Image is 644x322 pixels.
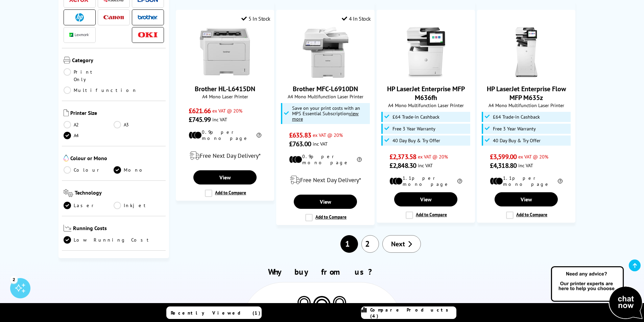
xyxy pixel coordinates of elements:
h2: Why buy from us? [71,267,573,277]
a: Canon [103,13,124,22]
a: Lexmark [69,31,90,39]
span: A4 Mono Laser Printer [180,93,270,100]
a: A2 [64,121,114,128]
img: HP LaserJet Enterprise Flow MFP M635z [501,27,552,78]
a: Brother HL-L6415DN [200,72,251,79]
img: Running Costs [64,225,72,232]
img: Canon [103,15,124,20]
li: 0.9p per mono page [189,129,261,141]
span: £621.66 [189,106,211,115]
img: Brother HL-L6415DN [200,27,251,78]
span: inc VAT [313,141,328,147]
a: View [294,195,357,209]
span: A4 Mono Multifunction Laser Printer [280,93,371,100]
a: HP LaserJet Enterprise Flow MFP M635z [501,72,552,79]
img: Printer Experts [296,296,312,313]
span: ex VAT @ 20% [313,132,343,138]
span: £64 Trade-in Cashback [493,114,540,120]
span: Recently Viewed (1) [171,310,261,316]
label: Add to Compare [305,214,347,221]
span: Colour or Mono [70,155,164,163]
a: Brother MFC-L6910DN [300,72,351,79]
a: HP LaserJet Enterprise MFP M636fh [387,84,465,102]
div: 4 In Stock [342,15,371,22]
span: inc VAT [518,162,533,169]
span: ex VAT @ 20% [212,107,242,114]
a: View [394,192,457,206]
a: A4 [64,132,114,139]
a: View [193,170,256,184]
span: ex VAT @ 20% [518,153,548,160]
a: HP [69,13,90,22]
img: Open Live Chat window [549,265,644,321]
img: Printer Experts [312,296,332,319]
a: Recently Viewed (1) [166,306,262,319]
a: HP LaserJet Enterprise Flow MFP M635z [487,84,566,102]
img: Category [64,57,70,64]
img: Printer Size [64,109,69,116]
span: £763.00 [289,140,311,148]
div: modal_delivery [180,146,270,165]
img: Technology [64,189,73,197]
span: Category [72,57,164,65]
div: 5 In Stock [241,15,270,22]
u: view more [292,110,359,122]
span: Save on your print costs with an MPS Essential Subscription [292,105,360,122]
span: ex VAT @ 20% [418,153,448,160]
span: inc VAT [212,116,227,123]
span: £3,599.00 [490,152,517,161]
a: View [495,192,557,206]
a: OKI [138,31,158,39]
img: Brother [138,15,158,20]
img: Printer Experts [332,296,347,313]
a: HP LaserJet Enterprise MFP M636fh [401,72,451,79]
img: Colour or Mono [64,155,69,162]
div: 2 [10,276,18,283]
span: Printer Size [70,109,164,118]
div: modal_delivery [280,171,371,190]
span: £64 Trade-in Cashback [392,114,439,120]
a: A3 [114,121,164,128]
a: Colour [64,166,114,174]
span: £635.83 [289,131,311,140]
img: HP [75,13,84,22]
li: 0.9p per mono page [289,153,362,166]
span: 40 Day Buy & Try Offer [392,138,440,143]
a: Brother MFC-L6910DN [293,84,358,93]
a: Compare Products (4) [361,306,456,319]
span: Next [391,240,405,248]
label: Add to Compare [205,190,246,197]
span: £4,318.80 [490,161,517,170]
span: Free 3 Year Warranty [392,126,435,131]
span: Running Costs [73,225,164,233]
label: Add to Compare [406,212,447,219]
span: £2,373.58 [389,152,416,161]
a: Mono [114,166,164,174]
label: Add to Compare [506,212,547,219]
span: inc VAT [418,162,433,169]
img: OKI [138,32,158,38]
a: Laser [64,202,114,209]
a: Next [382,235,421,253]
a: Inkjet [114,202,164,209]
a: Multifunction [64,86,137,94]
span: Compare Products (4) [370,307,456,319]
span: Free 3 Year Warranty [493,126,536,131]
a: Low Running Cost [64,236,164,244]
a: Print Only [64,68,114,83]
span: £745.99 [189,115,211,124]
li: 1.1p per mono page [389,175,462,187]
li: 1.1p per mono page [490,175,563,187]
span: A4 Mono Multifunction Laser Printer [481,102,572,108]
a: 2 [361,235,379,253]
span: A4 Mono Multifunction Laser Printer [380,102,471,108]
span: Technology [75,189,164,198]
a: Brother [138,13,158,22]
span: 40 Day Buy & Try Offer [493,138,541,143]
img: HP LaserJet Enterprise MFP M636fh [401,27,451,78]
img: Brother MFC-L6910DN [300,27,351,78]
img: Lexmark [69,33,90,37]
span: £2,848.30 [389,161,416,170]
a: Brother HL-L6415DN [195,84,255,93]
